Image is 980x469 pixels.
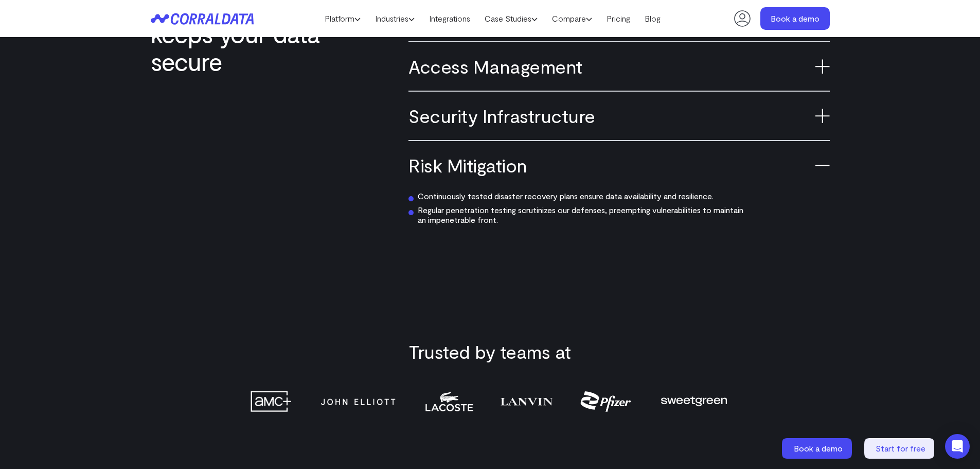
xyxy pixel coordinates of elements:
span: Book a demo [794,443,843,453]
a: Book a demo [782,438,854,459]
a: Start for free [864,438,936,459]
a: Blog [637,11,668,26]
div: Open Intercom Messenger [945,434,970,459]
a: Platform [317,11,368,26]
h3: Risk Mitigation [408,154,829,177]
h3: Security Infrastructure [408,105,829,127]
a: Industries [368,11,422,26]
a: Case Studies [477,11,545,26]
span: Start for free [876,443,925,453]
a: Book a demo [760,7,830,30]
h3: Access Management [408,55,829,78]
h3: Trusted by teams at [151,340,830,363]
li: Continuously tested disaster recovery plans ensure data availability and resilience. [408,191,747,201]
a: Compare [545,11,599,26]
a: Integrations [422,11,477,26]
li: Regular penetration testing scrutinizes our defenses, preempting vulnerabilities to maintain an i... [408,205,747,224]
a: Pricing [599,11,637,26]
